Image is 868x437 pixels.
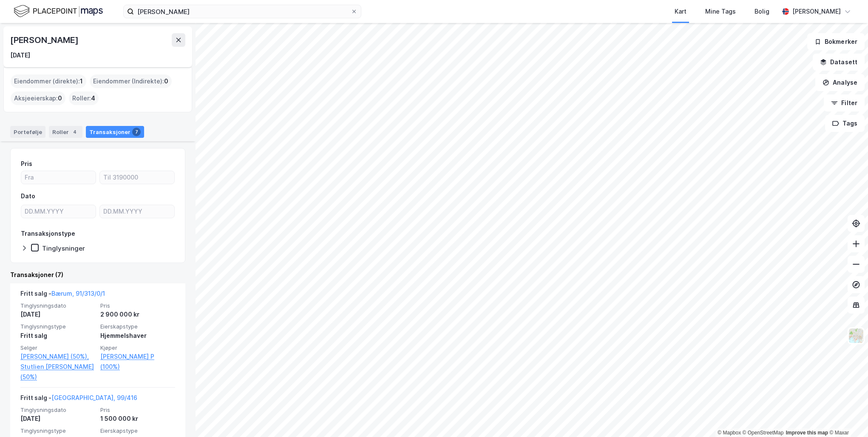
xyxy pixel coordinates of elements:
div: Fritt salg - [20,288,105,302]
div: Bolig [755,6,769,17]
input: DD.MM.YYYY [100,205,174,218]
div: Mine Tags [705,6,736,17]
div: Eiendommer (direkte) : [11,74,86,88]
button: Analyse [815,74,865,91]
div: 7 [132,128,141,136]
span: Kjøper [100,344,175,351]
span: Eierskapstype [100,427,175,434]
div: Hjemmelshaver [100,331,175,341]
span: Tinglysningstype [20,427,95,434]
div: Roller [49,126,82,138]
input: Fra [21,171,96,184]
div: 4 [71,128,79,136]
span: Tinglysningsdato [20,302,95,309]
div: Fritt salg - [20,393,137,406]
a: Mapbox [718,430,741,436]
a: Stutlien [PERSON_NAME] (50%) [20,362,95,382]
div: [PERSON_NAME] [10,33,80,47]
div: [DATE] [10,50,30,60]
input: DD.MM.YYYY [21,205,96,218]
span: 0 [164,76,168,86]
div: Kontrollprogram for chat [825,396,868,437]
span: Tinglysningsdato [20,406,95,414]
div: 2 900 000 kr [100,309,175,320]
div: Portefølje [10,126,45,138]
span: Selger [20,344,95,351]
button: Bokmerker [807,33,865,50]
button: Tags [825,115,865,132]
div: Transaksjonstype [21,228,75,239]
div: Transaksjoner (7) [10,270,185,280]
span: 4 [91,93,95,103]
img: Z [848,328,864,344]
img: logo.f888ab2527a4732fd821a326f86c7f29.svg [14,4,103,19]
a: OpenStreetMap [743,430,784,436]
div: Aksjeeierskap : [11,91,65,105]
a: [PERSON_NAME] (50%), [20,351,95,362]
div: 1 500 000 kr [100,414,175,424]
iframe: Chat Widget [825,396,868,437]
div: Roller : [69,91,99,105]
div: [DATE] [20,414,95,424]
div: Dato [21,191,35,201]
input: Til 3190000 [100,171,174,184]
a: [GEOGRAPHIC_DATA], 99/416 [51,394,137,401]
span: Eierskapstype [100,323,175,330]
span: 1 [80,76,83,86]
div: Pris [21,159,32,169]
span: 0 [58,93,62,103]
div: Fritt salg [20,331,95,341]
div: Kart [675,6,686,17]
button: Datasett [813,54,865,71]
span: Pris [100,406,175,414]
div: [DATE] [20,309,95,320]
div: [PERSON_NAME] [792,6,841,17]
div: Transaksjoner [86,126,144,138]
span: Pris [100,302,175,309]
a: Improve this map [786,430,828,436]
input: Søk på adresse, matrikkel, gårdeiere, leietakere eller personer [134,5,351,18]
div: Tinglysninger [42,244,85,252]
button: Filter [824,94,865,111]
span: Tinglysningstype [20,323,95,330]
a: Bærum, 91/313/0/1 [51,290,105,297]
div: Eiendommer (Indirekte) : [90,74,172,88]
a: [PERSON_NAME] P (100%) [100,351,175,372]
